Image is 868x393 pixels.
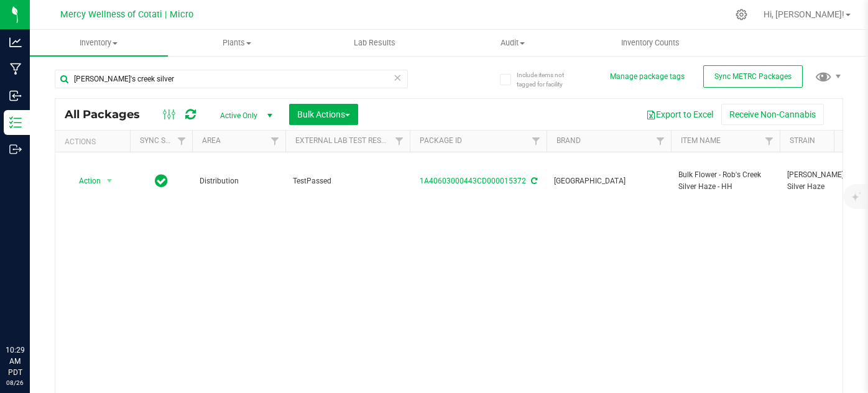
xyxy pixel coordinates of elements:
a: Inventory Counts [581,30,719,56]
a: Lab Results [306,30,444,56]
a: Filter [759,131,780,152]
span: TestPassed [293,175,402,187]
span: Action [68,172,101,190]
a: Filter [265,131,285,152]
a: Filter [526,131,547,152]
span: Audit [444,37,581,49]
span: Bulk Flower - Rob's Creek Silver Haze - HH [678,169,772,193]
a: External Lab Test Result [295,136,393,145]
a: Inventory [30,30,168,56]
inline-svg: Analytics [9,36,22,49]
p: 08/26 [6,378,24,387]
span: Bulk Actions [297,109,350,119]
button: Manage package tags [610,72,685,82]
button: Export to Excel [638,104,721,125]
span: Lab Results [337,37,412,49]
span: Hi, [PERSON_NAME]! [764,9,844,19]
a: Filter [389,131,410,152]
span: Mercy Wellness of Cotati | Micro [60,9,193,20]
a: 1A40603000443CD000015372 [420,177,526,185]
span: Distribution [200,175,278,187]
a: Filter [650,131,671,152]
a: Brand [556,136,581,145]
inline-svg: Inventory [9,116,22,129]
span: Sync METRC Packages [714,72,792,81]
inline-svg: Outbound [9,143,22,155]
span: select [102,172,118,190]
span: Clear [394,70,402,86]
button: Bulk Actions [289,104,358,125]
span: Plants [169,37,305,49]
div: Actions [65,137,125,146]
input: Search Package ID, Item Name, SKU, Lot or Part Number... [55,70,408,88]
a: Sync Status [140,136,188,145]
div: Manage settings [734,9,749,21]
button: Receive Non-Cannabis [721,104,824,125]
a: Plants [168,30,306,56]
a: Item Name [681,136,721,145]
a: Package ID [420,136,462,145]
span: Inventory Counts [604,37,696,49]
iframe: Resource center unread badge [37,292,52,307]
span: Inventory [30,37,168,49]
span: Sync from Compliance System [529,177,537,185]
button: Sync METRC Packages [703,65,803,88]
a: Filter [172,131,192,152]
a: Area [202,136,221,145]
span: All Packages [65,108,152,121]
inline-svg: Manufacturing [9,63,22,75]
span: In Sync [155,172,168,190]
span: Include items not tagged for facility [517,70,579,89]
iframe: Resource center [12,294,50,331]
inline-svg: Inbound [9,90,22,102]
p: 10:29 AM PDT [6,344,24,378]
span: [GEOGRAPHIC_DATA] [554,175,663,187]
a: Audit [443,30,581,56]
a: Strain [790,136,815,145]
